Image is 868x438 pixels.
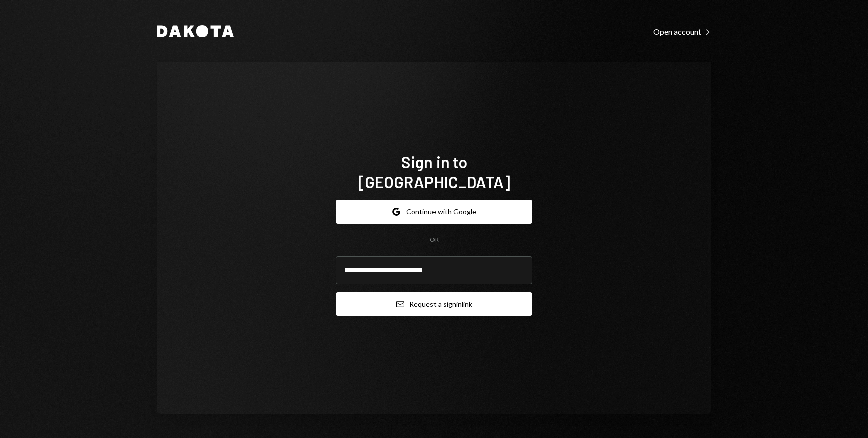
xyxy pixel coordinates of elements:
[336,200,532,224] button: Continue with Google
[430,236,439,244] div: OR
[336,152,532,192] h1: Sign in to [GEOGRAPHIC_DATA]
[336,292,532,316] button: Request a signinlink
[653,26,711,37] a: Open account
[653,27,711,37] div: Open account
